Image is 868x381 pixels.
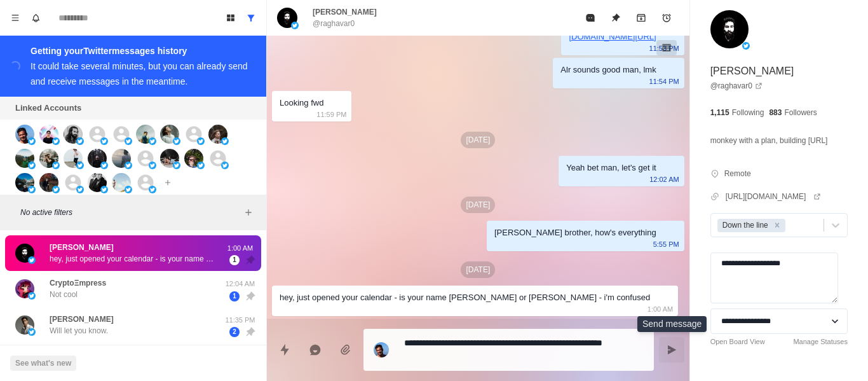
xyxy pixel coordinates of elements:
img: picture [160,149,179,168]
button: Mark as read [578,5,603,31]
div: Getting your Twitter messages history [31,43,251,59]
p: Linked Accounts [15,102,81,114]
p: Remote [724,168,751,179]
p: Will let you know. [50,325,108,336]
img: picture [15,173,34,192]
img: picture [15,279,34,298]
span: 2 [229,327,240,337]
img: picture [39,125,58,144]
button: Add media [333,337,358,363]
p: 1,115 [710,107,729,118]
div: [PERSON_NAME] brother, how's everything [494,226,656,240]
button: Show all conversations [241,8,261,28]
img: picture [88,173,107,192]
img: picture [184,149,203,168]
img: picture [710,10,749,48]
p: 11:53 PM [649,41,679,55]
img: picture [28,186,36,193]
a: Open Board View [710,336,765,347]
p: Followers [784,107,817,118]
button: See what's new [10,356,76,371]
img: picture [15,315,34,335]
p: 1:00 AM [648,302,673,316]
img: picture [149,162,156,169]
button: Add filters [241,205,256,220]
p: Following [732,107,764,118]
p: [DATE] [461,132,495,148]
img: picture [742,42,750,50]
p: [PERSON_NAME] [710,64,794,79]
img: picture [28,328,36,336]
img: picture [64,149,83,168]
img: picture [197,137,205,145]
img: picture [28,137,36,145]
img: picture [15,149,34,168]
p: @raghavar0 [313,18,355,29]
img: picture [100,186,108,193]
div: Yeah bet man, let's get it [566,161,656,175]
img: picture [39,149,58,168]
p: No active filters [20,207,241,218]
img: picture [100,137,108,145]
img: picture [39,173,58,192]
img: picture [15,125,34,144]
p: 12:02 AM [649,172,679,186]
p: 883 [769,107,782,118]
button: Quick replies [272,337,297,363]
img: picture [221,137,229,145]
div: Looking fwd [280,96,323,110]
img: picture [173,162,180,169]
img: picture [221,162,229,169]
a: @raghavar0 [710,80,763,92]
p: CryptoΞmpress [50,277,106,289]
p: hey, just opened your calendar - is your name [PERSON_NAME] or [PERSON_NAME] - i'm confused [50,253,215,265]
a: Manage Statuses [793,336,848,347]
p: [PERSON_NAME] [313,6,377,18]
div: Alr sounds good man, lmk [560,63,656,77]
a: [DOMAIN_NAME][URL] [569,32,656,41]
img: picture [76,186,84,193]
p: [DATE] [461,261,495,278]
img: picture [88,149,107,168]
img: picture [125,162,132,169]
p: [PERSON_NAME] [50,314,114,325]
button: Notifications [25,8,46,28]
img: picture [76,137,84,145]
img: picture [28,162,36,169]
img: picture [52,162,60,169]
img: picture [64,125,83,144]
img: picture [197,162,205,169]
img: picture [112,173,131,192]
div: It could take several minutes, but you can already send and receive messages in the meantime. [31,61,248,87]
img: picture [52,186,60,193]
span: 1 [229,255,240,265]
img: picture [112,149,131,168]
p: monkey with a plan, building [URL] [710,134,828,148]
p: 11:54 PM [649,74,679,88]
img: picture [28,256,36,264]
img: picture [160,125,179,144]
img: picture [208,125,227,144]
button: Send message [659,337,684,363]
div: Remove Down the line [770,219,784,232]
button: Menu [5,8,25,28]
div: Down the line [719,219,770,232]
div: hey, just opened your calendar - is your name [PERSON_NAME] or [PERSON_NAME] - i'm confused [280,291,650,305]
img: picture [28,292,36,300]
img: picture [125,137,132,145]
img: picture [52,137,60,145]
p: 11:35 PM [224,315,256,326]
button: Archive [628,5,654,31]
p: [DATE] [461,197,495,213]
p: 5:55 PM [653,237,679,251]
button: Unpin [603,5,628,31]
img: picture [136,125,155,144]
img: picture [149,137,156,145]
span: 1 [229,291,240,301]
p: [PERSON_NAME] [50,242,114,253]
img: picture [173,137,180,145]
a: [URL][DOMAIN_NAME] [726,191,822,202]
img: picture [15,244,34,263]
p: 12:04 AM [224,279,256,289]
img: picture [100,162,108,169]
